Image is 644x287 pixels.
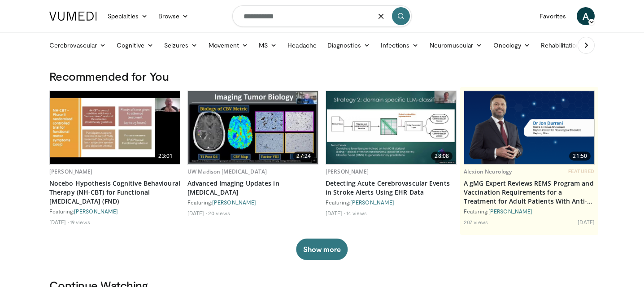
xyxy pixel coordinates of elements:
[326,91,456,164] img: 3c3e7931-b8f3-437f-a5bd-1dcbec1ed6c9.620x360_q85_upscale.jpg
[464,179,595,206] a: A gMG Expert Reviews REMS Program and Vaccination Requirements for a Treatment for Adult Patients...
[50,91,180,164] a: 23:01
[296,239,348,260] button: Show more
[293,152,314,161] span: 27:24
[326,168,369,175] a: [PERSON_NAME]
[464,218,488,226] li: 207 views
[49,179,180,206] a: Nocebo Hypothesis Cognitive Behavioural Therapy (NH-CBT) for Functional [MEDICAL_DATA] (FND)
[203,36,254,54] a: Movement
[111,36,159,54] a: Cognitive
[187,209,207,217] li: [DATE]
[232,5,412,27] input: Search topics, interventions
[49,12,97,21] img: VuMedi Logo
[159,36,203,54] a: Seizures
[322,36,375,54] a: Diagnostics
[253,36,282,54] a: MS
[569,152,591,161] span: 21:50
[44,36,111,54] a: Cerebrovascular
[282,36,322,54] a: Headache
[187,179,318,197] a: Advanced Imaging Updates in [MEDICAL_DATA]
[464,91,594,164] a: 21:50
[326,91,456,164] a: 28:08
[212,199,256,205] a: [PERSON_NAME]
[568,168,595,174] span: FEATURED
[188,91,318,164] img: ffab8619-14d9-405b-a71b-6ca85ec77900.620x360_q85_upscale.jpg
[187,168,267,175] a: UW Madison [MEDICAL_DATA]
[326,209,345,217] li: [DATE]
[49,168,93,175] a: [PERSON_NAME]
[208,209,230,217] li: 20 views
[70,218,90,226] li: 19 views
[424,36,488,54] a: Neuromuscular
[488,208,532,214] a: [PERSON_NAME]
[464,91,594,164] img: 1526bf50-c14a-4ee6-af9f-da835a6371ef.png.620x360_q85_upscale.png
[350,199,394,205] a: [PERSON_NAME]
[155,152,176,161] span: 23:01
[488,36,536,54] a: Oncology
[50,91,180,164] img: 6b1da22f-cba0-4b41-ba77-bfb259aebb9b.620x360_q85_upscale.jpg
[153,7,194,25] a: Browse
[49,69,595,83] h3: Recommended for You
[464,208,595,215] div: Featuring:
[431,152,453,161] span: 28:08
[188,91,318,164] a: 27:24
[375,36,424,54] a: Infections
[534,7,571,25] a: Favorites
[187,199,318,206] div: Featuring:
[578,218,595,226] li: [DATE]
[577,7,595,25] a: A
[102,7,153,25] a: Specialties
[74,208,118,214] a: [PERSON_NAME]
[346,209,367,217] li: 14 views
[49,208,180,215] div: Featuring:
[49,218,69,226] li: [DATE]
[326,199,457,206] div: Featuring:
[535,36,585,54] a: Rehabilitation
[326,179,457,197] a: Detecting Acute Cerebrovascular Events in Stroke Alerts Using EHR Data
[464,168,512,175] a: Alexion Neurology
